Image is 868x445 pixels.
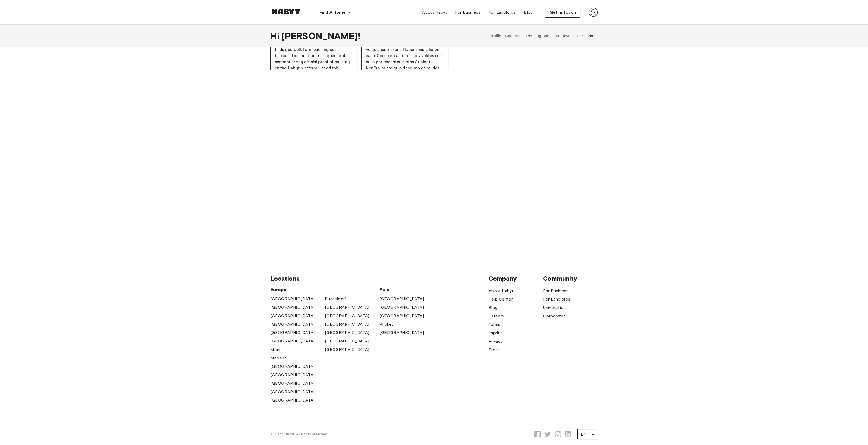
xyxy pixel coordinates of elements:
a: [GEOGRAPHIC_DATA] [270,372,315,378]
a: Imprint [489,330,502,336]
a: [GEOGRAPHIC_DATA] [270,397,315,403]
button: Find A Home [315,7,355,17]
a: Blog [520,7,537,17]
span: [PERSON_NAME] ! [281,30,360,41]
a: About Habyt [489,288,513,294]
a: Dusseldorf [325,296,346,302]
a: [GEOGRAPHIC_DATA] [270,321,315,327]
span: For Landlords [543,296,570,302]
span: Get in Touch [550,9,576,15]
a: Phuket [379,321,393,327]
a: [GEOGRAPHIC_DATA] [379,313,424,319]
a: Milan [270,347,280,353]
a: [GEOGRAPHIC_DATA] [270,389,315,395]
span: About Habyt [422,9,447,15]
a: Blog [489,305,498,311]
button: Support [581,25,597,47]
span: Community [543,275,598,282]
a: Corporates [543,313,566,319]
span: Find A Home [320,9,346,15]
img: avatar [589,8,598,17]
span: Locations [270,275,489,282]
span: © 2025 Habyt. All rights reserved. [270,432,328,437]
button: Pending Bookings [526,25,560,47]
a: [GEOGRAPHIC_DATA] [325,330,369,336]
a: Terms [489,321,500,328]
span: For Business [455,9,480,15]
a: [GEOGRAPHIC_DATA] [270,313,315,319]
a: [GEOGRAPHIC_DATA] [325,321,369,327]
a: Modena [270,355,287,361]
a: [GEOGRAPHIC_DATA] [325,338,369,344]
a: [GEOGRAPHIC_DATA] [270,296,315,302]
a: [GEOGRAPHIC_DATA] [379,304,424,310]
span: Asia [379,286,434,293]
button: Contracts [504,25,523,47]
span: For Landlords [489,9,516,15]
div: EN [577,427,598,441]
a: [GEOGRAPHIC_DATA] [379,296,424,302]
a: [GEOGRAPHIC_DATA] [325,347,369,353]
button: Profile [489,25,502,47]
a: [GEOGRAPHIC_DATA] [325,304,369,310]
button: Invoices [562,25,578,47]
a: For Business [543,288,568,294]
a: Careers [489,313,504,319]
span: Company [489,275,543,282]
a: [GEOGRAPHIC_DATA] [270,330,315,336]
a: [GEOGRAPHIC_DATA] [270,380,315,386]
span: Europe [270,286,380,293]
a: [GEOGRAPHIC_DATA] [325,313,369,319]
div: user profile tabs [488,25,598,47]
span: Blog [524,9,533,15]
a: Press [489,347,500,353]
a: [GEOGRAPHIC_DATA] [270,304,315,310]
a: For Landlords [485,7,520,17]
a: [GEOGRAPHIC_DATA] [270,338,315,344]
a: About Habyt [418,7,451,17]
a: [GEOGRAPHIC_DATA] [379,330,424,336]
img: Habyt [270,9,301,14]
button: Get in Touch [545,7,580,18]
a: Universities [543,305,566,311]
span: Hi [270,30,281,41]
a: [GEOGRAPHIC_DATA] [270,363,315,370]
a: Help Center [489,296,513,302]
a: For Business [451,7,485,17]
a: Privacy [489,338,503,344]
